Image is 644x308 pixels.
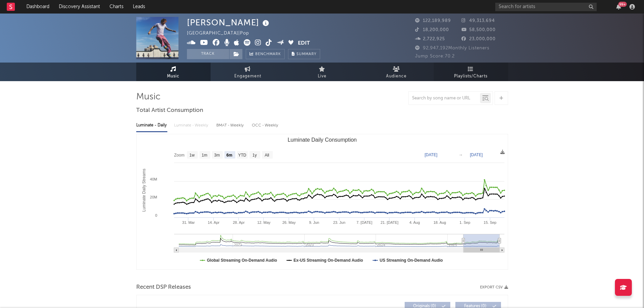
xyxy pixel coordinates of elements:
[356,220,372,224] text: 7. [DATE]
[189,153,195,158] text: 1w
[425,152,437,157] text: [DATE]
[255,50,281,58] span: Benchmark
[167,72,180,80] span: Music
[459,220,470,224] text: 1. Sep
[226,153,232,158] text: 6m
[333,220,345,224] text: 23. Jun
[136,63,211,81] a: Music
[616,4,621,9] button: 99+
[380,220,398,224] text: 21. [DATE]
[136,106,203,115] span: Total Artist Consumption
[208,220,219,224] text: 14. Apr
[415,19,451,23] span: 122,189,989
[434,63,508,81] a: Playlists/Charts
[252,153,257,158] text: 1y
[454,72,487,80] span: Playlists/Charts
[150,177,157,181] text: 40M
[233,220,244,224] text: 28. Apr
[433,220,446,224] text: 18. Aug
[174,153,185,158] text: Zoom
[252,120,279,131] div: OCC - Weekly
[182,220,195,224] text: 31. Mar
[136,120,167,131] div: Luminate - Daily
[187,29,257,38] div: [GEOGRAPHIC_DATA] | Pop
[287,137,357,143] text: Luminate Daily Consumption
[415,28,449,32] span: 18,200,000
[459,152,463,157] text: →
[238,153,246,158] text: YTD
[264,153,269,158] text: All
[480,285,508,289] button: Export CSV
[155,213,157,217] text: 0
[201,153,207,158] text: 1m
[318,72,327,80] span: Live
[288,49,320,59] button: Summary
[461,28,496,32] span: 58,500,000
[415,37,445,41] span: 2,722,925
[470,152,483,157] text: [DATE]
[618,2,627,7] div: 99 +
[483,220,496,224] text: 15. Sep
[293,258,363,263] text: Ex-US Streaming On-Demand Audio
[359,63,434,81] a: Audience
[380,258,443,263] text: US Streaming On-Demand Audio
[296,52,316,56] span: Summary
[409,96,480,101] input: Search by song name or URL
[257,220,270,224] text: 12. May
[137,134,508,269] svg: Luminate Daily Consumption
[234,72,261,80] span: Engagement
[461,37,496,41] span: 23,000,000
[495,3,597,11] input: Search for artists
[415,54,455,58] span: Jump Score: 70.2
[187,17,271,28] div: [PERSON_NAME]
[136,283,191,291] span: Recent DSP Releases
[216,120,245,131] div: BMAT - Weekly
[214,153,220,158] text: 3m
[211,63,285,81] a: Engagement
[246,49,285,59] a: Benchmark
[187,49,229,59] button: Track
[298,39,310,48] button: Edit
[386,72,407,80] span: Audience
[141,169,146,212] text: Luminate Daily Streams
[285,63,359,81] a: Live
[207,258,277,263] text: Global Streaming On-Demand Audio
[309,220,319,224] text: 9. Jun
[150,195,157,199] text: 20M
[409,220,420,224] text: 4. Aug
[282,220,296,224] text: 26. May
[415,46,490,50] span: 92,947,192 Monthly Listeners
[461,19,495,23] span: 49,313,694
